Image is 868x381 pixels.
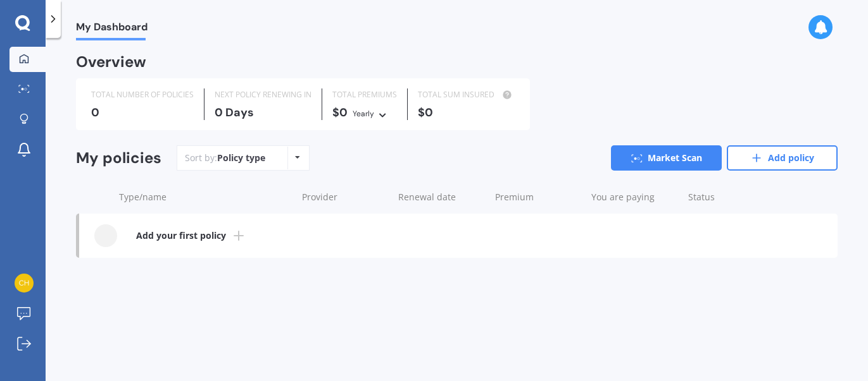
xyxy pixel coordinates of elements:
[418,88,515,101] div: TOTAL SUM INSURED
[217,152,265,164] div: Policy type
[76,56,146,68] div: Overview
[727,145,838,171] a: Add policy
[418,106,515,119] div: $0
[353,107,374,120] div: Yearly
[688,191,774,203] div: Status
[91,88,194,101] div: TOTAL NUMBER OF POLICIES
[332,88,397,101] div: TOTAL PREMIUMS
[215,106,311,119] div: 0 Days
[76,21,148,38] span: My Dashboard
[79,214,838,258] a: Add your first policy
[495,191,581,203] div: Premium
[302,191,388,203] div: Provider
[185,152,265,164] div: Sort by:
[76,149,161,167] div: My policies
[91,106,194,119] div: 0
[15,274,34,293] img: 9ec3521eccb4f421d89bad234197cda9
[398,191,484,203] div: Renewal date
[332,106,397,120] div: $0
[136,229,226,242] b: Add your first policy
[591,191,677,203] div: You are paying
[119,191,292,203] div: Type/name
[611,145,722,171] a: Market Scan
[215,88,311,101] div: NEXT POLICY RENEWING IN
